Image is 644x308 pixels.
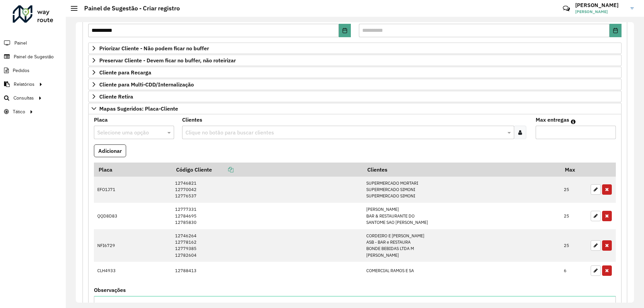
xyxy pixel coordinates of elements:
[99,106,178,111] span: Mapas Sugeridos: Placa-Cliente
[99,46,209,51] span: Priorizar Cliente - Não podem ficar no buffer
[14,53,54,60] span: Painel de Sugestão
[77,5,180,12] h2: Painel de Sugestão - Criar registro
[171,229,363,262] td: 12746264 12778162 12779385 12782604
[363,262,560,279] td: COMERCIAL RAMOS E SA
[559,1,574,16] a: Contato Rápido
[212,166,233,173] a: Copiar
[571,119,576,124] em: Máximo de clientes que serão colocados na mesma rota com os clientes informados
[171,203,363,229] td: 12777331 12784695 12785830
[88,103,622,114] a: Mapas Sugeridos: Placa-Cliente
[94,203,171,229] td: QQD8D83
[13,95,34,102] span: Consultas
[609,24,622,37] button: Choose Date
[13,67,30,74] span: Pedidos
[94,163,171,177] th: Placa
[14,81,35,88] span: Relatórios
[560,177,587,203] td: 25
[575,9,626,15] span: [PERSON_NAME]
[94,286,126,294] label: Observações
[560,262,587,279] td: 6
[536,116,569,124] label: Max entregas
[171,262,363,279] td: 12788413
[560,229,587,262] td: 25
[88,79,622,90] a: Cliente para Multi-CDD/Internalização
[99,58,236,63] span: Preservar Cliente - Devem ficar no buffer, não roteirizar
[339,24,351,37] button: Choose Date
[182,116,202,124] label: Clientes
[88,55,622,66] a: Preservar Cliente - Devem ficar no buffer, não roteirizar
[94,144,126,157] button: Adicionar
[99,82,194,87] span: Cliente para Multi-CDD/Internalização
[363,177,560,203] td: SUPERMERCADO MORTARI SUPERMERCADO SIMONI SUPERMERCADO SIMONI
[171,163,363,177] th: Código Cliente
[94,262,171,279] td: CLH4933
[99,70,151,75] span: Cliente para Recarga
[363,203,560,229] td: [PERSON_NAME] BAR & RESTAURANTE DO SANTOME SAO [PERSON_NAME]
[94,177,171,203] td: EFO1J71
[88,67,622,78] a: Cliente para Recarga
[560,163,587,177] th: Max
[94,116,108,124] label: Placa
[363,229,560,262] td: CORDEIRO E [PERSON_NAME] ASB - BAR e RESTAURA BONDE BEBIDAS LTDA M [PERSON_NAME]
[88,43,622,54] a: Priorizar Cliente - Não podem ficar no buffer
[575,2,626,8] h3: [PERSON_NAME]
[88,91,622,102] a: Cliente Retira
[13,108,25,115] span: Tático
[99,94,133,99] span: Cliente Retira
[171,177,363,203] td: 12746821 12770042 12776537
[94,229,171,262] td: NFI6729
[14,40,27,47] span: Painel
[363,163,560,177] th: Clientes
[560,203,587,229] td: 25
